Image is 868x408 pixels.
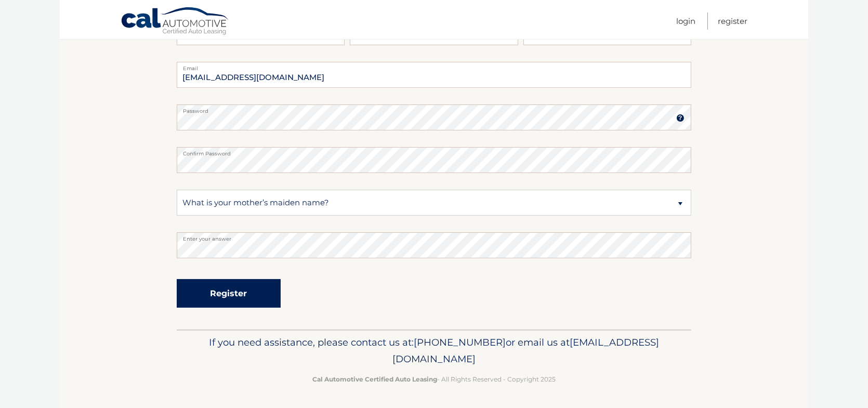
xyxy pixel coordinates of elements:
span: [PHONE_NUMBER] [414,336,506,348]
label: Password [177,104,691,113]
img: tooltip.svg [676,114,685,122]
label: Enter your answer [177,232,691,241]
strong: Cal Automotive Certified Auto Leasing [312,375,437,383]
input: Email [177,62,691,88]
a: Register [718,12,747,30]
span: [EMAIL_ADDRESS][DOMAIN_NAME] [392,336,659,365]
p: If you need assistance, please contact us at: or email us at [183,334,685,367]
label: Confirm Password [177,147,691,155]
p: - All Rights Reserved - Copyright 2025 [183,374,685,385]
button: Register [177,279,281,308]
a: Cal Automotive [121,7,230,37]
label: Email [177,62,691,70]
a: Login [676,12,695,30]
